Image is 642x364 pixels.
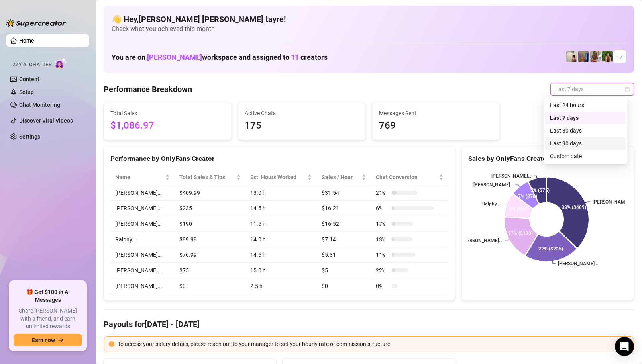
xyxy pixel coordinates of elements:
span: Share [PERSON_NAME] with a friend, and earn unlimited rewards [14,307,82,331]
a: Home [19,37,34,44]
div: Last 24 hours [550,101,621,110]
td: $99.99 [175,232,245,247]
a: Settings [19,133,40,140]
td: $409.99 [175,185,245,201]
button: Earn nowarrow-right [14,334,82,346]
td: 14.5 h [245,247,317,263]
span: + 7 [616,52,623,61]
h4: Payouts for [DATE] - [DATE] [104,319,634,330]
span: 6 % [376,204,389,213]
td: 13.0 h [245,185,317,201]
td: [PERSON_NAME]… [110,185,175,201]
img: Ralphy [566,51,577,62]
span: 11 [291,53,299,61]
img: AI Chatter [55,58,67,69]
td: Ralphy… [110,232,175,247]
div: Custom date [545,150,626,162]
text: [PERSON_NAME]… [558,261,598,266]
div: Performance by OnlyFans Creator [110,153,448,164]
th: Name [110,170,175,185]
td: 14.0 h [245,232,317,247]
span: 11 % [376,250,389,259]
span: arrow-right [58,337,64,343]
td: [PERSON_NAME]… [110,201,175,216]
text: [PERSON_NAME]… [593,199,632,205]
h4: 👋 Hey, [PERSON_NAME] [PERSON_NAME] tayre ! [112,14,626,25]
span: calendar [625,87,630,92]
span: 21 % [376,188,389,197]
td: $235 [175,201,245,216]
td: [PERSON_NAME]… [110,263,175,278]
span: Total Sales & Tips [179,173,234,182]
span: $1,086.97 [110,118,225,133]
td: $190 [175,216,245,232]
span: Name [115,173,163,182]
span: [PERSON_NAME] [147,53,202,61]
span: 17 % [376,219,389,228]
td: 15.0 h [245,263,317,278]
div: Last 7 days [545,112,626,124]
span: 13 % [376,235,389,244]
th: Sales / Hour [317,170,371,185]
text: Ralphy… [482,201,500,207]
td: [PERSON_NAME]… [110,278,175,294]
td: $16.21 [317,201,371,216]
a: Setup [19,89,34,95]
span: 175 [245,118,359,133]
td: $31.54 [317,185,371,201]
td: $0 [317,278,371,294]
div: Est. Hours Worked [250,173,306,182]
td: $0 [175,278,245,294]
div: Last 30 days [550,126,621,135]
span: 0 % [376,282,389,290]
text: [PERSON_NAME]… [473,182,513,188]
span: exclamation-circle [109,341,114,347]
td: $16.52 [317,216,371,232]
img: Wayne [578,51,589,62]
td: $75 [175,263,245,278]
td: $7.14 [317,232,371,247]
img: logo-BBDzfeDw.svg [6,19,66,27]
div: Last 30 days [545,124,626,137]
td: $5.31 [317,247,371,263]
td: [PERSON_NAME]… [110,216,175,232]
td: 2.5 h [245,278,317,294]
div: Last 7 days [550,114,621,122]
div: Last 24 hours [545,99,626,112]
span: Sales / Hour [322,173,360,182]
text: [PERSON_NAME]… [462,238,502,243]
td: 11.5 h [245,216,317,232]
span: 🎁 Get $100 in AI Messages [14,288,82,304]
h1: You are on workspace and assigned to creators [112,53,328,62]
span: Check what you achieved this month [112,25,626,33]
a: Discover Viral Videos [19,117,73,124]
a: Chat Monitoring [19,102,60,108]
text: [PERSON_NAME]… [491,173,531,179]
div: Open Intercom Messenger [615,337,634,356]
span: 769 [379,118,493,133]
span: Messages Sent [379,109,493,117]
span: Izzy AI Chatter [11,61,51,68]
span: Chat Conversion [376,173,437,182]
span: 22 % [376,266,389,275]
div: To access your salary details, please reach out to your manager to set your hourly rate or commis... [118,340,629,348]
span: Last 7 days [555,83,629,95]
img: Nathaniel [590,51,601,62]
h4: Performance Breakdown [104,84,192,95]
div: Custom date [550,152,621,160]
img: Nathaniel [602,51,613,62]
span: Earn now [32,337,55,343]
th: Chat Conversion [371,170,448,185]
div: Sales by OnlyFans Creator [468,153,627,164]
td: $5 [317,263,371,278]
td: 14.5 h [245,201,317,216]
div: Last 90 days [550,139,621,148]
th: Total Sales & Tips [175,170,245,185]
span: Total Sales [110,109,225,117]
div: Last 90 days [545,137,626,150]
span: Active Chats [245,109,359,117]
td: $76.99 [175,247,245,263]
a: Content [19,76,39,82]
td: [PERSON_NAME]… [110,247,175,263]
